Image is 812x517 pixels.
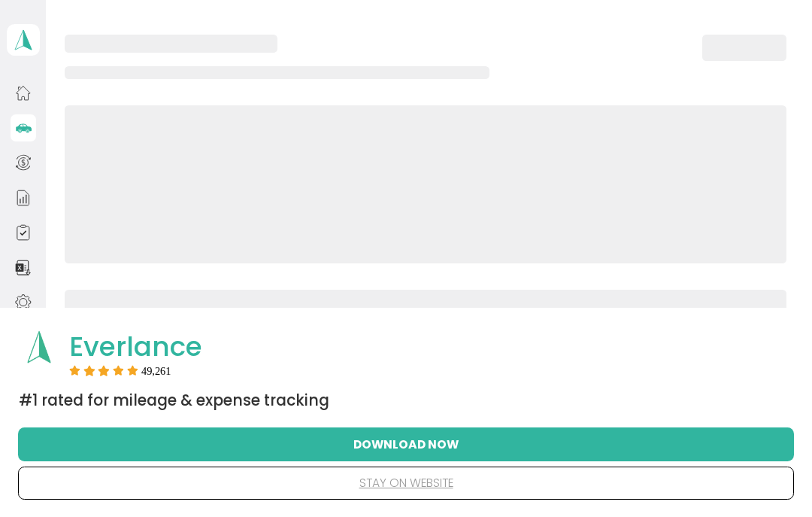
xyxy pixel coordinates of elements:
button: stay on website [42,467,770,499]
img: App logo [19,327,59,367]
span: #1 Rated for Mileage & Expense Tracking [19,390,329,411]
button: Download Now [42,428,770,460]
span: User reviews count [141,366,171,376]
span: Everlance [69,327,202,366]
div: Rating:5 stars [69,365,171,376]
